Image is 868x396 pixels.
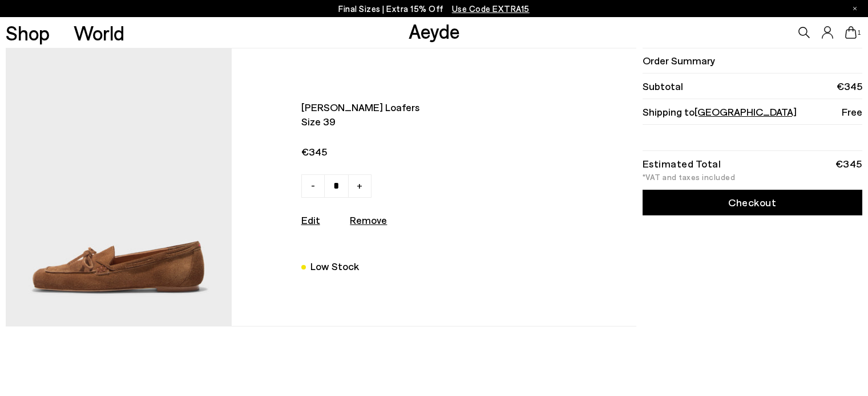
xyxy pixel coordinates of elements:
div: Low Stock [310,259,359,274]
a: Checkout [643,190,862,215]
span: Shipping to [643,105,797,119]
span: €345 [837,79,862,93]
img: AEYDE_JASPERCOWSUEDELEATHERTOBACCO_1_580x.jpg [6,48,231,326]
a: 1 [845,26,857,39]
a: World [74,23,124,43]
u: Remove [350,214,387,226]
div: €345 [835,160,862,168]
a: Aeyde [409,19,460,43]
span: Free [842,105,862,119]
a: Edit [301,214,320,226]
li: Order Summary [643,48,862,74]
span: 1 [857,30,862,36]
p: Final Sizes | Extra 15% Off [338,2,530,16]
a: Shop [6,23,50,43]
span: Size 39 [301,115,547,129]
span: Navigate to /collections/ss25-final-sizes [452,3,530,14]
span: + [357,178,362,192]
a: + [348,174,372,198]
a: - [301,174,325,198]
span: [PERSON_NAME] loafers [301,100,547,115]
span: - [311,178,315,192]
span: [GEOGRAPHIC_DATA] [695,105,797,118]
div: *VAT and taxes included [643,173,862,181]
div: Estimated Total [643,160,721,168]
li: Subtotal [643,74,862,99]
span: €345 [301,145,547,159]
